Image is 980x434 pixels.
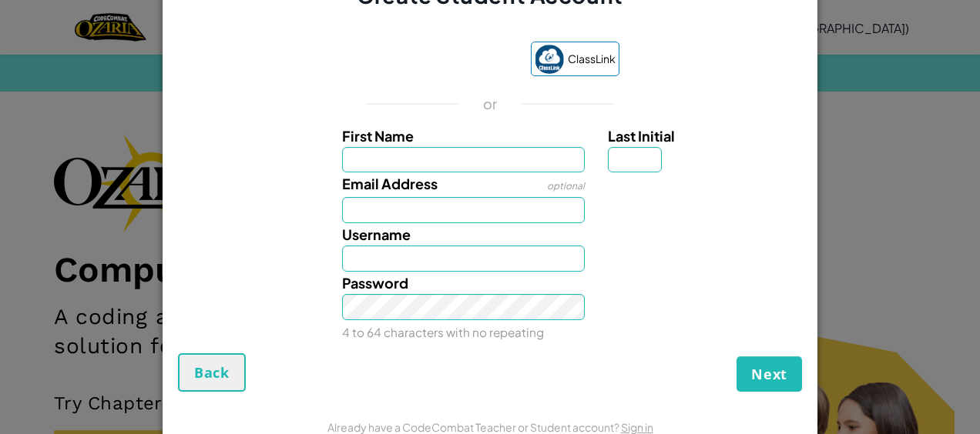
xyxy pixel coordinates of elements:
[327,420,621,434] span: Already have a CodeCombat Teacher or Student account?
[621,420,653,434] a: Sign in
[354,43,523,77] iframe: Sign in with Google Button
[751,365,787,383] span: Next
[535,45,564,74] img: classlink-logo-small.png
[663,15,965,156] iframe: Sign in with Google Dialog
[608,127,675,145] span: Last Initial
[737,356,802,392] button: Next
[342,175,438,192] span: Email Address
[342,325,544,339] small: 4 to 64 characters with no repeating
[178,353,246,392] button: Back
[483,95,498,113] p: or
[342,225,411,243] span: Username
[547,180,585,192] span: optional
[342,274,408,292] span: Password
[342,127,414,145] span: First Name
[194,363,230,382] span: Back
[568,48,616,70] span: ClassLink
